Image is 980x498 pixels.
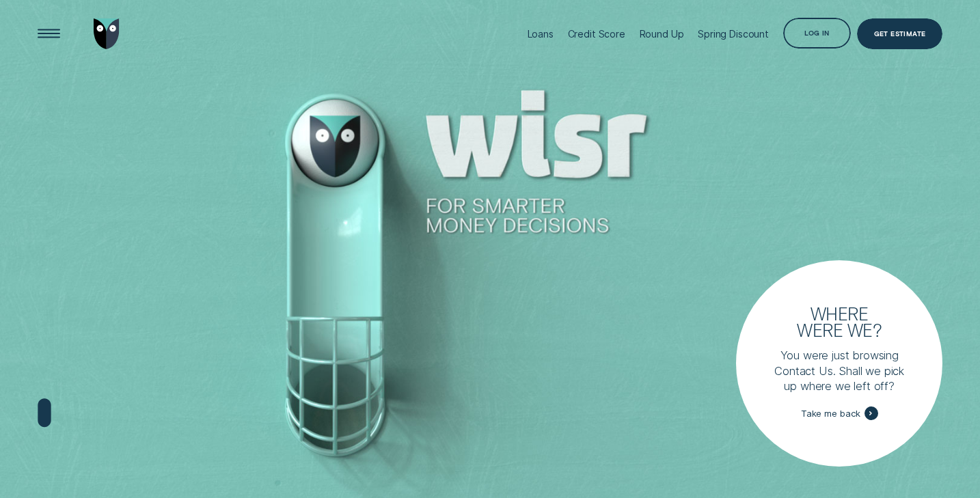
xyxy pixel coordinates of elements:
button: Log in [783,18,852,49]
div: Spring Discount [698,28,769,40]
div: Round Up [640,28,684,40]
h3: Where were we? [789,305,889,339]
div: Credit Score [568,28,625,40]
a: Where were we?You were just browsing Contact Us. Shall we pick up where we left off?Take me back [736,260,942,467]
p: You were just browsing Contact Us. Shall we pick up where we left off? [772,348,908,393]
a: Get Estimate [857,18,943,49]
div: Loans [528,28,554,40]
button: Open Menu [33,18,64,49]
img: Wisr [94,18,119,49]
span: Take me back [801,408,860,419]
